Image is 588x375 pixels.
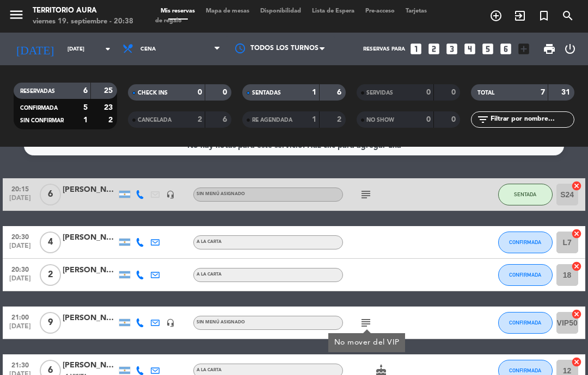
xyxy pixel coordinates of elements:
span: SENTADA [514,191,536,197]
strong: 0 [426,116,431,123]
span: RESERVAR MESA [484,7,508,25]
div: [PERSON_NAME] [63,232,117,244]
span: 21:30 [7,358,34,371]
div: viernes 19. septiembre - 20:38 [33,16,133,27]
span: 20:30 [7,262,34,275]
span: print [543,42,556,55]
i: arrow_drop_down [101,42,114,55]
span: Mis reservas [155,8,200,14]
span: Sin menú asignado [197,192,245,196]
input: Filtrar por nombre... [489,114,574,126]
button: CONFIRMADA [498,232,553,253]
strong: 2 [337,116,344,123]
span: 6 [40,184,61,205]
i: cancel [571,357,582,367]
i: looks_6 [499,42,513,56]
div: [PERSON_NAME] [63,312,117,324]
span: RESERVADAS [20,89,55,94]
strong: 1 [83,116,88,124]
span: [DATE] [7,275,34,287]
span: SENTADAS [252,90,281,96]
span: Mapa de mesas [200,8,255,14]
i: subject [359,316,372,329]
div: [PERSON_NAME] [63,359,117,372]
strong: 6 [83,87,88,95]
span: TOTAL [477,90,494,96]
strong: 23 [104,104,115,111]
div: [PERSON_NAME] [63,264,117,277]
button: menu [8,7,24,27]
span: CHECK INS [138,90,168,96]
div: [PERSON_NAME] [63,184,117,196]
strong: 0 [223,89,229,96]
span: 9 [40,312,61,334]
span: [DATE] [7,323,34,335]
span: WALK IN [508,7,532,25]
strong: 0 [451,89,458,96]
strong: 6 [337,89,344,96]
strong: 5 [83,104,88,111]
i: looks_3 [445,42,459,56]
span: BUSCAR [556,7,580,25]
span: NO SHOW [366,117,394,123]
strong: 25 [104,87,115,95]
strong: 6 [223,116,229,123]
span: SIN CONFIRMAR [20,118,64,123]
strong: 31 [561,89,572,96]
span: Reserva especial [532,7,556,25]
i: turned_in_not [537,9,550,22]
div: No mover del VIP [334,337,400,348]
i: search [561,9,574,22]
i: menu [8,7,24,23]
i: add_box [517,42,531,56]
strong: 0 [451,116,458,123]
div: TERRITORIO AURA [33,5,133,16]
span: CONFIRMADA [20,105,58,111]
span: SERVIDAS [366,90,393,96]
i: cancel [571,261,582,272]
button: CONFIRMADA [498,264,553,286]
i: power_settings_new [563,42,577,55]
strong: 0 [198,89,202,96]
span: CONFIRMADA [509,272,541,278]
button: SENTADA [498,184,553,205]
span: Lista de Espera [307,8,360,14]
span: 20:15 [7,182,34,195]
strong: 1 [312,116,316,123]
i: cancel [571,309,582,320]
span: 21:00 [7,310,34,323]
i: headset_mic [166,190,175,199]
span: Sin menú asignado [197,320,245,324]
span: RE AGENDADA [252,117,292,123]
strong: 2 [198,116,202,123]
span: A LA CARTA [197,368,222,372]
strong: 2 [108,116,115,124]
span: A LA CARTA [197,240,222,244]
span: CANCELADA [138,117,171,123]
i: [DATE] [8,37,62,60]
i: exit_to_app [513,9,526,22]
span: Disponibilidad [255,8,307,14]
span: Reservas para [363,46,405,52]
span: 20:30 [7,230,34,242]
span: 4 [40,232,61,253]
span: [DATE] [7,242,34,255]
span: CONFIRMADA [509,367,541,373]
i: add_circle_outline [489,9,503,22]
strong: 1 [312,89,316,96]
i: cancel [571,228,582,239]
button: CONFIRMADA [498,312,553,334]
span: 2 [40,264,61,286]
i: looks_4 [463,42,477,56]
span: CONFIRMADA [509,239,541,245]
i: subject [359,188,372,201]
strong: 0 [426,89,431,96]
span: CONFIRMADA [509,320,541,326]
span: Pre-acceso [360,8,400,14]
i: cancel [571,180,582,191]
i: filter_list [476,113,489,126]
i: looks_5 [481,42,495,56]
i: headset_mic [166,318,175,327]
div: LOG OUT [560,33,580,65]
strong: 7 [541,89,545,96]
